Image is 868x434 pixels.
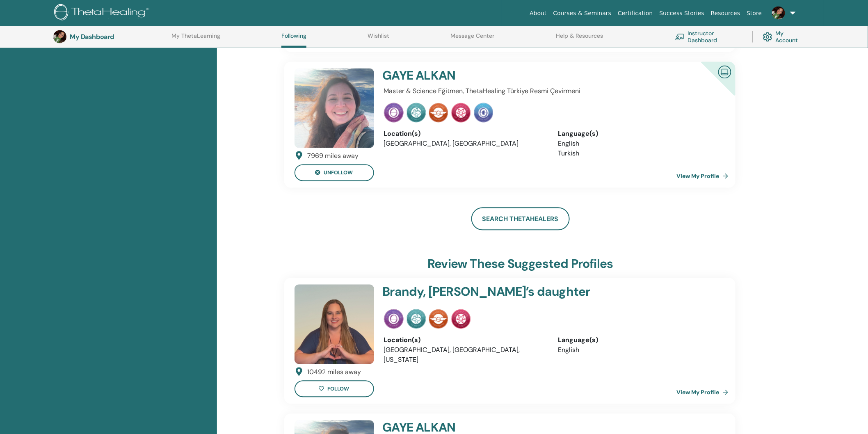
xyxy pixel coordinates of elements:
[451,33,495,46] a: Message Center
[763,28,806,46] a: My Account
[54,4,152,23] img: logo.png
[556,33,603,46] a: Help & Resources
[558,149,720,159] li: Turkish
[744,6,765,21] a: Store
[368,33,390,46] a: Wishlist
[526,6,550,21] a: About
[295,285,374,364] img: default.jpg
[677,168,732,185] a: View My Profile
[656,6,708,21] a: Success Stories
[53,30,66,43] img: default.jpg
[384,87,720,96] p: Master & Science Eğitmen, ThetaHealing Türkiye Resmi Çevirmeni
[558,129,720,139] div: Language(s)
[384,336,546,345] div: Location(s)
[763,30,772,44] img: cog.svg
[308,368,361,377] div: 10492 miles away
[295,69,374,148] img: default.jpg
[384,129,546,139] div: Location(s)
[558,139,720,149] li: English
[171,33,220,46] a: My ThetaLearning
[383,69,663,83] h4: GAYE ALKAN
[295,381,374,397] button: follow
[708,6,744,21] a: Resources
[281,33,306,48] a: Following
[384,345,546,365] li: [GEOGRAPHIC_DATA], [GEOGRAPHIC_DATA], [US_STATE]
[383,285,663,299] h4: Brandy, [PERSON_NAME]’s daughter
[675,34,685,41] img: chalkboard-teacher.svg
[550,6,615,21] a: Courses & Seminars
[677,384,732,401] a: View My Profile
[558,345,720,355] li: English
[614,6,656,21] a: Certification
[70,33,152,41] h3: My Dashboard
[558,336,720,345] div: Language(s)
[427,257,613,272] h3: Review these suggested profiles
[675,28,742,46] a: Instructor Dashboard
[688,62,735,109] div: Certified Online Instructor
[715,62,735,81] img: Certified Online Instructor
[471,208,570,231] a: Search ThetaHealers
[295,164,374,181] button: unfollow
[384,139,546,149] li: [GEOGRAPHIC_DATA], [GEOGRAPHIC_DATA]
[772,7,785,20] img: default.jpg
[308,151,359,161] div: 7969 miles away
